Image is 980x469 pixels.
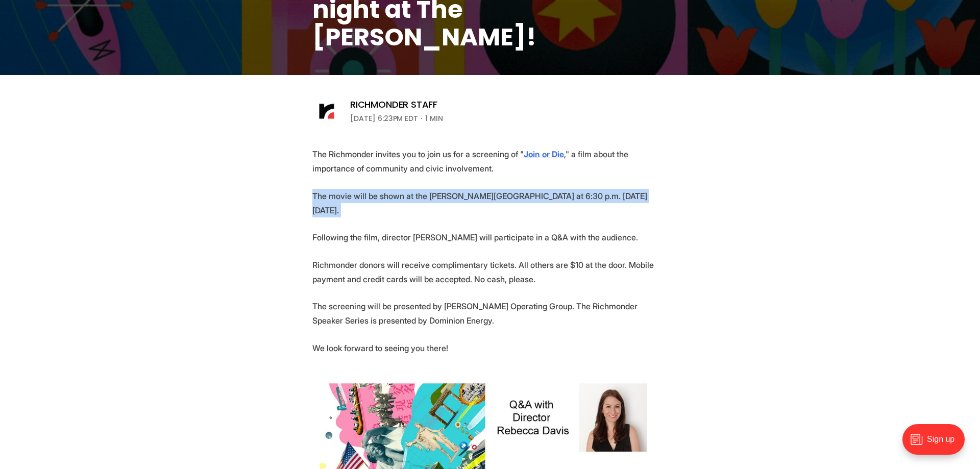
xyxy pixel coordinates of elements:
a: Join or Die [524,149,564,159]
p: Richmonder donors will receive complimentary tickets. All others are $10 at the door. Mobile paym... [312,258,668,286]
p: The screening will be presented by [PERSON_NAME] Operating Group. The Richmonder Speaker Series i... [312,299,668,328]
iframe: portal-trigger [894,419,980,469]
img: Richmonder Staff [312,97,341,126]
a: Richmonder Staff [350,98,437,111]
p: The Richmonder invites you to join us for a screening of " ," a film about the importance of comm... [312,147,668,176]
p: The movie will be shown at the [PERSON_NAME][GEOGRAPHIC_DATA] at 6:30 p.m. [DATE][DATE]. [312,189,668,217]
span: 1 min [425,112,443,125]
p: We look forward to seeing you there! [312,341,668,355]
p: Following the film, director [PERSON_NAME] will participate in a Q&A with the audience. [312,230,668,244]
time: [DATE] 6:23PM EDT [350,112,418,125]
